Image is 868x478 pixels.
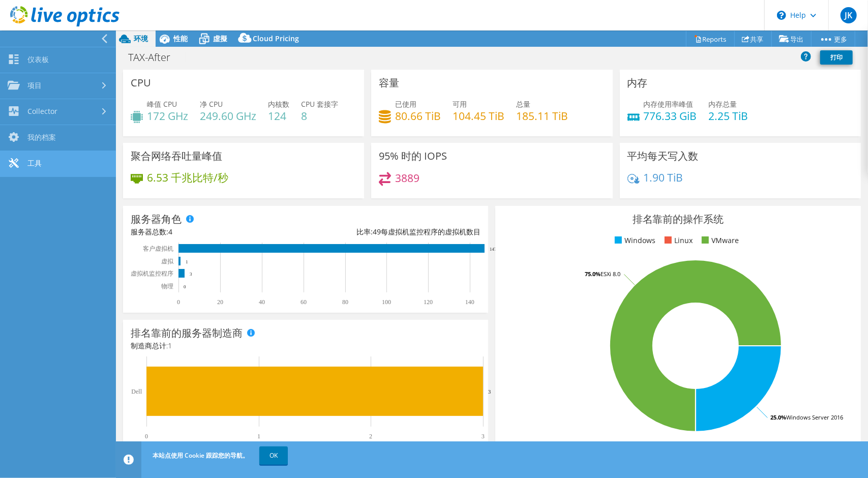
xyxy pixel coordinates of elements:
text: Dell [131,388,142,395]
h4: 制造商总计: [131,340,481,351]
text: 虚拟 [161,258,174,265]
span: 1 [168,341,172,350]
a: 打印 [820,50,853,65]
text: 0 [145,433,148,440]
a: OK [259,446,288,465]
text: 20 [217,298,223,306]
h4: 249.60 GHz [200,110,256,122]
li: Linux [662,235,693,246]
a: 更多 [811,31,855,47]
text: 80 [342,298,348,306]
tspan: Windows Server 2016 [786,413,843,421]
text: 40 [259,298,265,306]
h3: 排名靠前的服务器制造商 [131,327,243,339]
li: VMware [699,235,739,246]
span: 性能 [173,34,188,43]
h3: 95% 时的 IOPS [379,151,447,162]
text: 100 [382,298,391,306]
span: 内存总量 [709,99,737,109]
span: 可用 [453,99,467,109]
h3: 聚合网络吞吐量峰值 [131,151,222,162]
h4: 172 GHz [147,110,188,122]
tspan: 75.0% [585,270,601,278]
h4: 3889 [395,172,420,184]
tspan: 25.0% [770,413,786,421]
div: 服务器总数: [131,226,306,237]
h3: CPU [131,77,151,88]
span: 总量 [516,99,530,109]
li: Windows [612,235,655,246]
h4: 776.33 GiB [644,110,697,122]
a: 导出 [771,31,812,47]
h4: 124 [268,110,289,122]
span: 4 [168,227,172,236]
span: 内核数 [268,99,289,109]
text: 1 [186,259,188,264]
span: 峰值 CPU [147,99,177,109]
text: 147 [490,247,497,252]
span: 内存使用率峰值 [644,99,694,109]
a: Reports [686,31,735,47]
text: 3 [488,389,491,395]
text: 0 [177,298,180,306]
text: 3 [482,433,485,440]
text: 客户虚拟机 [143,245,173,252]
h4: 8 [301,110,338,122]
text: 2 [369,433,372,440]
span: JK [841,7,857,23]
span: 虛擬 [213,34,227,43]
text: 120 [424,298,433,306]
div: 比率: 每虚拟机监控程序的虚拟机数目 [306,226,481,237]
svg: \n [777,11,786,20]
span: 49 [373,227,381,236]
h4: 1.90 TiB [644,172,683,183]
h4: 104.45 TiB [453,110,504,122]
h3: 平均每天写入数 [627,151,699,162]
h4: 185.11 TiB [516,110,568,122]
h1: TAX-After [124,52,186,63]
span: 环境 [134,34,148,43]
span: CPU 套接字 [301,99,338,109]
span: Cloud Pricing [253,34,299,43]
text: 0 [184,284,186,289]
text: 60 [301,298,307,306]
span: 净 CPU [200,99,223,109]
h4: 2.25 TiB [709,110,749,122]
span: 本站点使用 Cookie 跟踪您的导航。 [153,451,249,460]
h4: 80.66 TiB [395,110,441,122]
h3: 服务器角色 [131,214,182,225]
text: 1 [257,433,260,440]
h4: 6.53 千兆比特/秒 [147,172,228,183]
a: 共享 [734,31,772,47]
tspan: ESXi 8.0 [601,270,620,278]
h3: 内存 [627,77,648,88]
text: 140 [465,298,474,306]
h3: 容量 [379,77,399,88]
text: 物理 [161,283,173,290]
text: 虚拟机监控程序 [131,270,173,277]
h3: 排名靠前的操作系统 [503,214,853,225]
span: 已使用 [395,99,416,109]
text: 3 [190,272,192,277]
